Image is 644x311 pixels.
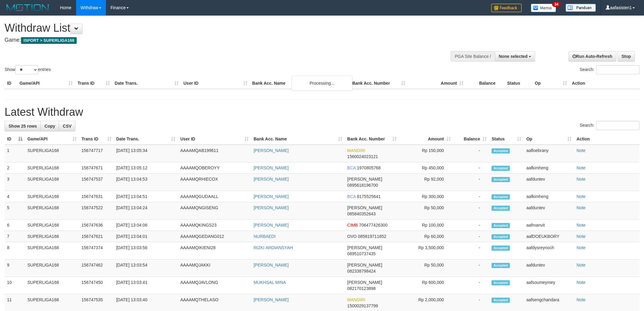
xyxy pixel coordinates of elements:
a: [PERSON_NAME] [254,297,289,302]
span: MANDIRI [347,297,365,302]
a: [PERSON_NAME] [254,165,289,170]
td: aafduntev [524,260,574,277]
td: Rp 300,000 [399,191,453,202]
td: aafkimheng [524,162,574,174]
td: 9 [5,260,25,277]
td: AAAAMQJAKKI [178,260,251,277]
td: AAAAMQOBEROYY [178,162,251,174]
td: AAAAMQNGISENG [178,202,251,220]
span: Copy 706477426300 to clipboard [359,223,387,228]
th: Amount [408,78,466,89]
td: 4 [5,191,25,202]
span: [PERSON_NAME] [347,245,382,250]
td: AAAAMQGUDAALL [178,191,251,202]
td: SUPERLIGA168 [25,202,79,220]
span: CIMB [347,223,358,228]
th: Bank Acc. Name [250,78,350,89]
span: Copy [44,124,55,129]
td: AAAAMQAB199611 [178,145,251,162]
td: - [453,260,489,277]
th: Trans ID [75,78,112,89]
td: Rp 3,500,000 [399,242,453,260]
a: Copy [40,121,59,131]
td: SUPERLIGA168 [25,231,79,242]
a: Show 25 rows [5,121,41,131]
th: User ID [181,78,250,89]
td: [DATE] 13:04:53 [114,174,178,191]
a: Note [576,177,586,182]
a: [PERSON_NAME] [254,148,289,153]
a: [PERSON_NAME] [254,263,289,267]
td: - [453,202,489,220]
td: aafdysreynoch [524,242,574,260]
td: [DATE] 13:04:01 [114,231,178,242]
a: [PERSON_NAME] [254,205,289,210]
th: Date Trans.: activate to sort column ascending [114,133,178,145]
td: - [453,231,489,242]
td: [DATE] 13:05:34 [114,145,178,162]
img: Button%20Memo.svg [531,4,556,12]
th: Balance: activate to sort column ascending [453,133,489,145]
a: NURBAEDI [254,234,275,239]
td: [DATE] 13:04:24 [114,202,178,220]
img: Feedback.jpg [491,4,522,12]
td: AAAAMQJAVLONG [178,277,251,294]
a: CSV [59,121,75,131]
span: BCA [347,194,356,199]
td: Rp 450,000 [399,162,453,174]
td: Rp 50,000 [399,202,453,220]
td: SUPERLIGA168 [25,145,79,162]
td: - [453,242,489,260]
span: Copy 1560024023121 to clipboard [347,154,378,159]
th: Op: activate to sort column ascending [524,133,574,145]
th: Trans ID: activate to sort column ascending [79,133,114,145]
td: 156747374 [79,242,114,260]
a: RIZKI ARDIANSYAH [254,245,293,250]
td: 1 [5,145,25,162]
th: User ID: activate to sort column ascending [178,133,251,145]
span: Copy 1500029137799 to clipboard [347,303,378,308]
a: Note [576,297,586,302]
a: Run Auto-Refresh [569,51,616,62]
span: Accepted [492,280,510,285]
th: Date Trans. [112,78,181,89]
h1: Latest Withdraw [5,106,639,118]
td: - [453,191,489,202]
label: Show entries [5,65,51,74]
th: Bank Acc. Name: activate to sort column ascending [251,133,345,145]
td: SUPERLIGA168 [25,260,79,277]
td: SUPERLIGA168 [25,174,79,191]
td: aafloebrany [524,145,574,162]
span: Accepted [492,177,510,182]
td: [DATE] 13:04:06 [114,220,178,231]
span: [PERSON_NAME] [347,177,382,182]
a: [PERSON_NAME] [254,194,289,199]
td: Rp 60,000 [399,231,453,242]
th: Game/API: activate to sort column ascending [25,133,79,145]
a: Note [576,194,586,199]
img: panduan.png [565,4,596,12]
a: Note [576,223,586,228]
img: MOTION_logo.png [5,3,51,12]
th: Action [574,133,639,145]
span: BCA [347,165,356,170]
td: SUPERLIGA168 [25,242,79,260]
td: 156747631 [79,191,114,202]
td: aafmanvit [524,220,574,231]
span: OVO [347,234,357,239]
td: Rp 50,000 [399,260,453,277]
td: 3 [5,174,25,191]
span: Accepted [492,194,510,200]
a: Note [576,205,586,210]
th: Game/API [17,78,75,89]
a: Note [576,165,586,170]
td: - [453,162,489,174]
span: Accepted [492,246,510,251]
td: aafduntev [524,202,574,220]
span: Accepted [492,223,510,228]
td: SUPERLIGA168 [25,191,79,202]
td: 156747636 [79,220,114,231]
td: 156747450 [79,277,114,294]
span: Accepted [492,263,510,268]
span: 34 [552,2,560,7]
